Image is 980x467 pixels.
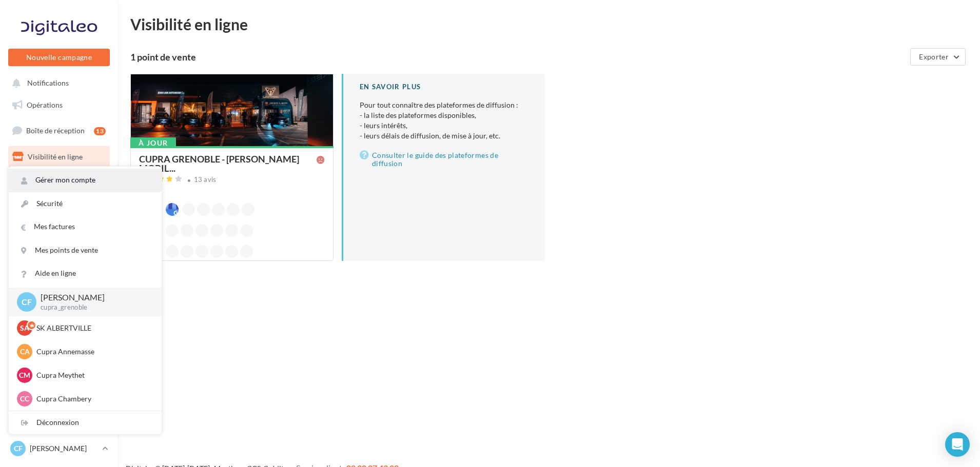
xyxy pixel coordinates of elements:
[919,52,949,61] span: Exporter
[360,100,528,141] p: Pour tout connaître des plateformes de diffusion :
[30,443,98,454] p: [PERSON_NAME]
[41,303,145,312] p: cupra_grenoble
[6,248,112,270] a: Calendrier
[139,174,325,187] a: 13 avis
[6,197,112,218] a: Contacts
[9,239,162,262] a: Mes points de vente
[6,119,112,141] a: Boîte de réception13
[27,100,63,109] span: Opérations
[36,347,149,357] p: Cupra Annemasse
[130,52,906,62] div: 1 point de vente
[20,323,29,333] span: SA
[36,323,149,333] p: SK ALBERTVILLE
[194,176,217,183] div: 13 avis
[360,120,528,131] li: - leurs intérêts,
[9,262,162,285] a: Aide en ligne
[6,308,112,338] a: Campagnes DataOnDemand
[910,48,966,66] button: Exporter
[36,394,149,404] p: Cupra Chambery
[360,82,528,92] div: En savoir plus
[360,110,528,120] li: - la liste des plateformes disponibles,
[14,443,23,454] span: CF
[9,192,162,215] a: Sécurité
[26,126,85,135] span: Boîte de réception
[6,94,112,116] a: Opérations
[27,79,69,88] span: Notifications
[22,296,32,308] span: CF
[19,370,30,380] span: CM
[139,154,317,173] span: CUPRA GRENOBLE - [PERSON_NAME] MOBIL...
[9,215,162,238] a: Mes factures
[36,370,149,380] p: Cupra Meythet
[20,394,29,404] span: CC
[130,16,968,32] div: Visibilité en ligne
[6,146,112,168] a: Visibilité en ligne
[6,172,112,193] a: Campagnes
[360,149,528,170] a: Consulter le guide des plateformes de diffusion
[360,131,528,141] li: - leurs délais de diffusion, de mise à jour, etc.
[20,347,30,357] span: CA
[6,273,112,303] a: PLV et print personnalisable
[8,49,110,66] button: Nouvelle campagne
[9,411,162,434] div: Déconnexion
[8,439,110,458] a: CF [PERSON_NAME]
[9,169,162,192] a: Gérer mon compte
[130,137,176,149] div: À jour
[6,222,112,244] a: Médiathèque
[94,127,106,135] div: 13
[945,432,970,457] div: Open Intercom Messenger
[41,292,145,303] p: [PERSON_NAME]
[28,152,83,161] span: Visibilité en ligne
